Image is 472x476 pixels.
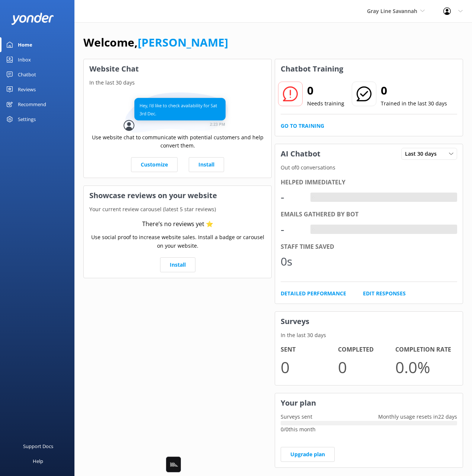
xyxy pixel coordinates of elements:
div: - [281,188,303,206]
img: conversation... [124,92,232,133]
h3: Website Chat [84,59,271,79]
div: - [310,193,316,202]
p: 0 / 0 this month [281,425,457,434]
img: yonder-white-logo.png [11,13,54,25]
h4: Completion Rate [395,345,453,355]
h4: Completed [338,345,395,355]
h3: AI Chatbot [275,144,326,164]
div: 0s [281,253,303,270]
p: In the last 30 days [84,79,271,87]
p: In the last 30 days [275,331,463,339]
h1: Welcome, [83,34,228,51]
div: Recommend [18,97,46,112]
h2: 0 [381,82,447,99]
p: Trained in the last 30 days [381,99,447,108]
h3: Your plan [275,393,463,413]
p: Needs training [307,99,344,108]
div: Support Docs [23,439,53,454]
a: Edit Responses [363,289,406,298]
span: Gray Line Savannah [367,7,417,15]
a: [PERSON_NAME] [138,35,228,50]
div: There’s no reviews yet ⭐ [142,219,213,229]
div: - [310,225,316,234]
p: Use social proof to increase website sales. Install a badge or carousel on your website. [89,233,266,250]
a: Install [160,257,195,272]
p: 0 [338,355,395,380]
p: 0.0 % [395,355,453,380]
div: Settings [18,112,36,127]
h3: Surveys [275,312,463,331]
div: Home [18,37,32,52]
p: Monthly usage resets in 22 days [373,413,463,421]
div: Emails gathered by bot [281,210,457,219]
a: Go to Training [281,122,324,130]
a: Install [189,157,224,172]
h3: Chatbot Training [275,59,349,79]
p: Out of 0 conversations [275,164,463,172]
div: - [281,220,303,238]
p: Surveys sent [275,413,318,421]
span: Last 30 days [405,150,441,158]
p: Use website chat to communicate with potential customers and help convert them. [89,133,266,150]
p: Your current review carousel (latest 5 star reviews) [84,205,271,213]
div: Helped immediately [281,178,457,187]
p: 0 [281,355,338,380]
h3: Showcase reviews on your website [84,186,271,205]
div: Help [33,454,43,469]
h4: Sent [281,345,338,355]
div: Chatbot [18,67,36,82]
a: Customize [131,157,178,172]
h2: 0 [307,82,344,99]
div: Staff time saved [281,242,457,252]
div: Reviews [18,82,36,97]
div: Inbox [18,52,31,67]
a: Upgrade plan [281,447,335,462]
a: Detailed Performance [281,289,346,298]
